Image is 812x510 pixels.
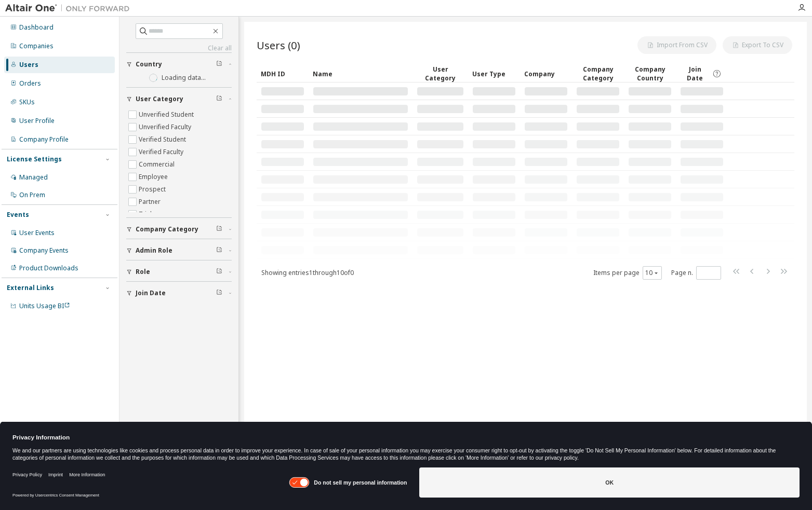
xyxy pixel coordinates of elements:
span: Clear filter [216,225,222,233]
div: Name [313,65,408,82]
button: Import From CSV [637,36,716,54]
span: Showing entries 1 through 10 of 0 [261,268,354,277]
label: Commercial [139,158,177,171]
span: Clear filter [216,289,222,297]
button: Company Category [126,218,232,241]
label: Partner [139,196,163,208]
span: User Category [136,95,183,103]
label: Trial [139,208,154,220]
button: User Category [126,88,232,111]
div: Dashboard [19,23,54,32]
a: Clear all [126,44,232,52]
button: Country [126,53,232,76]
label: Unverified Student [139,108,196,121]
div: Users [19,61,38,69]
div: External Links [7,284,54,292]
div: Company Events [19,246,69,255]
span: Clear filter [216,268,222,276]
span: Clear filter [216,246,222,255]
div: Events [7,211,29,219]
div: License Settings [7,155,62,163]
span: Clear filter [216,60,222,68]
div: MDH ID [261,65,304,82]
div: Product Downloads [19,264,78,272]
img: Altair One [5,3,135,13]
label: Verified Student [139,133,188,146]
label: Unverified Faculty [139,121,193,133]
span: Join Date [136,289,166,297]
div: Company [524,65,568,82]
label: Verified Faculty [139,146,185,158]
button: Join Date [126,282,232,305]
div: Company Country [628,65,672,82]
span: Country [136,60,162,68]
span: Join Date [680,65,710,82]
div: User Type [472,65,516,82]
span: Users (0) [257,38,300,52]
div: Company Category [576,65,620,82]
span: Page n. [671,266,721,280]
button: Export To CSV [723,36,792,54]
label: Prospect [139,183,168,196]
div: Orders [19,79,41,88]
div: Managed [19,173,48,182]
span: Clear filter [216,95,222,103]
label: Employee [139,171,170,183]
button: Admin Role [126,239,232,262]
div: User Category [417,65,464,82]
div: Company Profile [19,135,69,144]
button: Role [126,260,232,283]
div: SKUs [19,98,35,106]
svg: Date when the user was first added or directly signed up. If the user was deleted and later re-ad... [712,69,722,78]
div: Companies [19,42,54,50]
label: Loading data... [162,74,206,82]
div: On Prem [19,191,45,199]
span: Role [136,268,150,276]
span: Company Category [136,225,198,233]
div: User Profile [19,117,55,125]
button: 10 [645,269,659,277]
span: Items per page [593,266,662,280]
div: User Events [19,229,55,237]
span: Admin Role [136,246,172,255]
span: Units Usage BI [19,301,70,310]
